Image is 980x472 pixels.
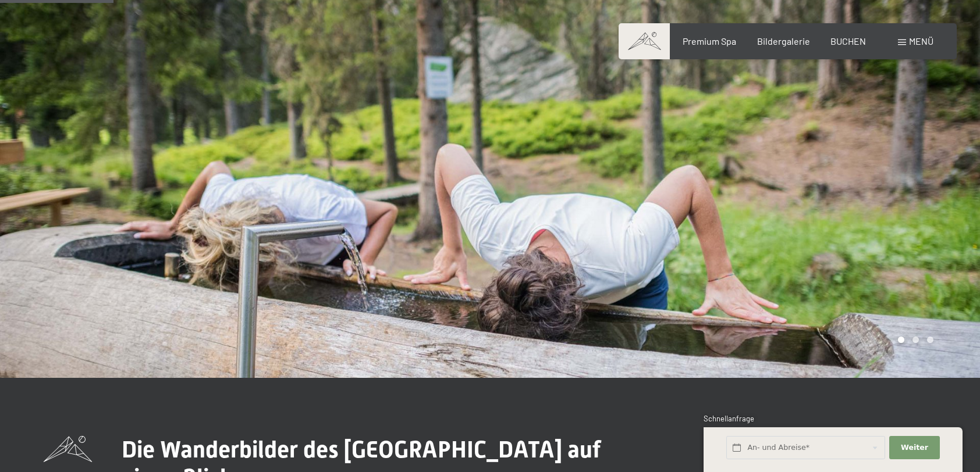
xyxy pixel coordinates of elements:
div: Carousel Pagination [894,337,933,343]
span: Menü [909,35,933,47]
a: Premium Spa [683,35,736,47]
a: BUCHEN [830,35,866,47]
div: Carousel Page 1 (Current Slide) [898,337,904,343]
button: Weiter [889,436,939,460]
div: Carousel Page 3 [927,337,933,343]
span: Weiter [901,442,928,453]
span: Schnellanfrage [704,414,754,423]
div: Carousel Page 2 [912,337,919,343]
a: Bildergalerie [757,35,810,47]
